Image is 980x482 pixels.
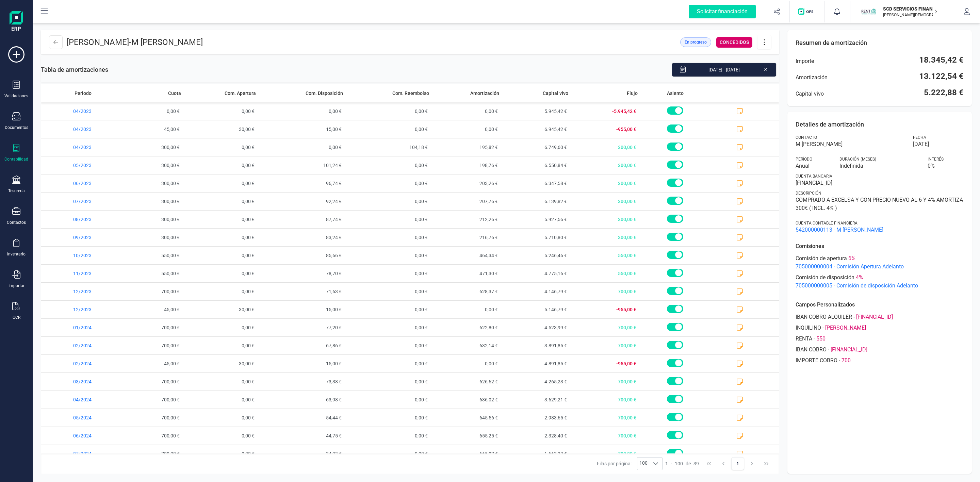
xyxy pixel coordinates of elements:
span: 18.345,42 € [919,54,964,65]
span: 0,00 € [184,247,259,264]
button: Previous Page [717,457,730,470]
div: Contactos [7,220,26,225]
span: 5.246,46 € [502,247,571,264]
span: 0,00 € [346,102,432,120]
span: 0,00 € [184,283,259,300]
span: 207,76 € [432,193,502,210]
span: 700,00 € [571,445,640,463]
span: 0,00 € [346,229,432,246]
span: 92,24 € [259,193,346,210]
span: de [686,460,691,467]
span: 550 [816,335,826,343]
span: 0,00 € [346,174,432,192]
span: Com. Disposición [306,90,343,97]
p: Detalles de amortización [796,120,964,129]
span: 87,74 € [259,211,346,228]
span: 0,00 € [184,211,259,228]
span: 11/2023 [41,265,114,282]
p: SCD SERVICIOS FINANCIEROS SL [883,5,937,12]
span: 30,00 € [184,355,259,372]
span: 0,00 € [346,355,432,372]
span: 700,00 € [114,373,184,390]
span: 07/2023 [41,193,114,210]
span: 44,75 € [259,427,346,445]
div: Tesorería [8,188,25,194]
span: IBAN COBRO [796,346,827,354]
span: 0,00 € [346,337,432,354]
span: 700,00 € [571,409,640,427]
span: 6 % [848,254,855,263]
span: 15,00 € [259,301,346,318]
span: 05/2024 [41,409,114,427]
div: Inventario [7,251,26,257]
span: 6.139,82 € [502,193,571,210]
span: 34,93 € [259,445,346,463]
img: Logo de OPS [798,8,816,15]
span: Asiento [667,90,684,97]
div: Contabilidad [4,156,28,162]
span: 0,00 € [432,120,502,138]
span: 700,00 € [114,391,184,409]
span: 01/2024 [41,319,114,336]
span: Comisión de apertura [796,254,847,263]
span: 0,00 € [346,211,432,228]
span: 628,37 € [432,283,502,300]
span: 05/2023 [41,156,114,174]
span: 0,00 € [259,102,346,120]
p: Campos Personalizados [796,301,964,309]
span: 300,00 € [114,229,184,246]
span: 5.945,42 € [502,102,571,120]
button: Logo de OPS [794,1,820,22]
span: 100 [675,460,683,467]
span: 3.891,85 € [502,337,571,354]
span: En progreso [685,39,707,45]
span: 5.927,56 € [502,211,571,228]
span: -955,00 € [571,120,640,138]
span: 300,00 € [571,193,640,210]
span: 30,00 € [184,301,259,318]
div: Filas por página: [597,457,663,470]
span: [FINANCIAL_ID] [831,346,867,354]
span: Com. Reembolso [392,90,429,97]
span: 0,00 € [346,156,432,174]
span: 700,00 € [571,427,640,445]
button: Last Page [760,457,773,470]
span: [PERSON_NAME] [825,324,866,332]
div: OCR [13,315,20,320]
span: 100 [637,458,650,470]
span: 542000000113 - M [PERSON_NAME] [796,226,964,234]
span: 6.945,42 € [502,120,571,138]
span: Cuenta bancaria [796,173,832,179]
span: 12/2023 [41,301,114,318]
span: 83,24 € [259,229,346,246]
span: 0,00 € [346,247,432,264]
span: 0 % [928,162,964,170]
span: 85,66 € [259,247,346,264]
p: Resumen de amortización [796,38,964,48]
span: 700,00 € [114,283,184,300]
span: Com. Apertura [225,90,256,97]
span: 67,86 € [259,337,346,354]
span: Cuenta contable financiera [796,220,857,226]
span: 1 [665,460,668,467]
div: - [796,335,964,343]
span: 700 [842,356,851,365]
span: [FINANCIAL_ID] [856,313,893,321]
div: CONCEDIDOS [716,37,752,48]
span: 0,00 € [346,265,432,282]
div: Documentos [5,125,28,130]
span: 39 [693,460,699,467]
span: 300,00 € [114,193,184,210]
p: [PERSON_NAME][DEMOGRAPHIC_DATA][DEMOGRAPHIC_DATA] [883,12,937,18]
span: 300,00 € [114,156,184,174]
span: 300,00 € [571,211,640,228]
span: Interés [928,156,944,162]
span: 700,00 € [114,427,184,445]
span: 626,62 € [432,373,502,390]
span: 0,00 € [432,355,502,372]
span: 1.663,33 € [502,445,571,463]
span: 0,00 € [346,445,432,463]
span: 195,82 € [432,138,502,156]
span: 4.146,79 € [502,283,571,300]
div: - [796,346,964,354]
